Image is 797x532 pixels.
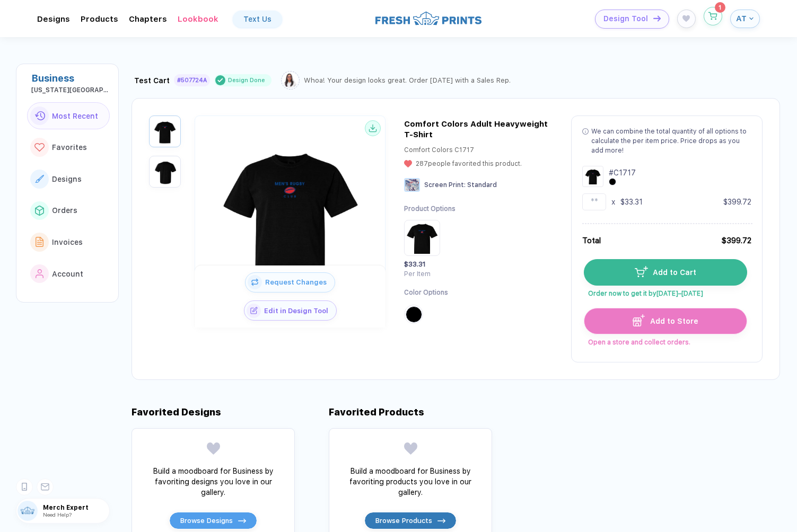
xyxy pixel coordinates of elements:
[34,111,45,120] img: link to icon
[43,504,109,511] span: Merch Expert
[248,275,262,289] img: icon
[35,206,44,215] img: link to icon
[247,304,261,318] img: icon
[404,270,440,278] div: Per Item
[603,14,648,23] span: Design Tool
[364,512,456,529] button: Browse Productsicon
[730,10,760,28] button: AT
[81,14,118,24] div: ProductsToggle dropdown menu
[228,76,265,84] div: Design Done
[245,272,335,292] button: iconRequest Changes
[17,501,38,521] img: user profile
[611,197,615,207] div: x
[243,15,271,23] div: Text Us
[178,14,218,24] div: LookbookToggle dropdown menu chapters
[52,112,98,120] span: Most Recent
[404,146,474,154] span: Comfort Colors C1717
[715,2,725,13] sup: 1
[27,260,110,288] button: link to iconAccount
[375,516,432,525] span: Browse Products
[177,77,207,84] div: #507724A
[37,14,70,24] div: DesignsToggle dropdown menu
[721,235,751,246] div: $399.72
[52,143,87,152] span: Favorites
[406,222,438,254] img: Product Option
[233,11,282,28] a: Text Us
[36,237,44,247] img: link to icon
[178,14,218,24] div: Lookbook
[582,166,603,187] img: Design Group Summary Cell
[27,134,110,161] button: link to iconFavorites
[27,102,110,130] button: link to iconMost Recent
[31,86,110,94] div: Arizona State University
[31,73,110,84] div: Business
[645,317,698,325] span: Add to Store
[648,268,697,277] span: Add to Cart
[36,269,44,279] img: link to icon
[584,286,746,297] span: Order now to get it by [DATE]–[DATE]
[27,197,110,225] button: link to iconOrders
[633,314,645,326] img: icon
[27,165,110,193] button: link to iconDesigns
[719,4,721,11] span: 1
[52,175,82,183] span: Designs
[52,238,83,246] span: Invoices
[609,167,636,178] div: # C1717
[584,334,746,346] span: Open a store and collect orders.
[52,270,83,278] span: Account
[304,76,511,84] div: Whoa! Your design looks great. Order [DATE] with a Sales Rep.
[134,76,170,85] div: Test Cart
[467,181,497,189] span: Standard
[35,175,44,183] img: link to icon
[152,158,178,185] img: 1759387067158qtbxe_nt_back.png
[152,118,178,145] img: 1759387067158ezefs_nt_front.png
[329,406,424,418] div: Favorited Products
[736,14,747,23] span: AT
[404,260,426,268] span: $33.31
[262,278,335,286] span: Request Changes
[582,235,601,246] div: Total
[591,127,751,155] div: We can combine the total quantity of all options to calculate the per item price. Price drops as ...
[620,197,643,207] div: $33.31
[344,466,477,498] div: Build a moodboard for Business by favoriting products you love in our gallery.
[147,466,279,498] div: Build a moodboard for Business by favoriting designs you love in our gallery.
[404,178,420,192] img: Screen Print
[238,519,246,523] img: icon
[34,143,45,152] img: link to icon
[205,131,375,301] img: 1759387067158ezefs_nt_front.png
[180,516,233,525] span: Browse Designs
[635,266,648,277] img: icon
[416,160,522,167] span: 287 people favorited this product.
[584,259,747,286] button: iconAdd to Cart
[169,512,257,529] button: Browse Designsicon
[653,15,661,21] img: icon
[404,119,553,140] div: Comfort Colors Adult Heavyweight T-Shirt
[244,300,337,321] button: iconEdit in Design Tool
[283,73,298,88] img: Sophie.png
[584,308,747,334] button: iconAdd to Store
[595,10,669,29] button: Design Toolicon
[52,206,77,215] span: Orders
[723,197,751,207] div: $399.72
[404,205,456,214] div: Product Options
[375,10,481,26] img: logo
[424,181,466,189] span: Screen Print :
[129,14,167,24] div: ChaptersToggle dropdown menu chapters
[43,511,72,518] span: Need Help?
[27,228,110,256] button: link to iconInvoices
[261,307,336,315] span: Edit in Design Tool
[437,519,445,523] img: icon
[404,288,456,297] div: Color Options
[132,406,221,418] div: Favorited Designs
